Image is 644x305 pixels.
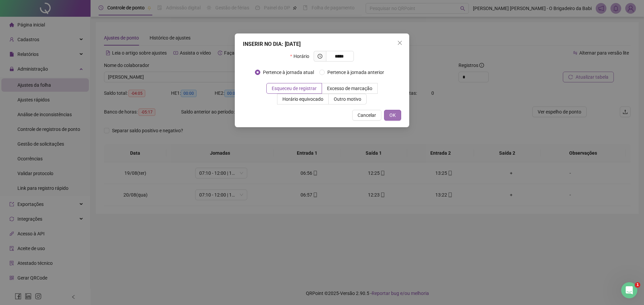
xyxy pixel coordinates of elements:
span: Esqueceu de registrar [272,86,317,91]
div: INSERIR NO DIA : [DATE] [243,40,401,48]
span: 1 [635,282,640,288]
button: Close [394,37,405,48]
button: OK [384,110,401,121]
iframe: Intercom live chat [621,282,637,298]
span: Outro motivo [334,96,361,102]
span: Excesso de marcação [327,86,372,91]
button: Cancelar [352,110,381,121]
label: Horário [290,51,313,62]
span: OK [389,111,396,119]
span: Pertence à jornada anterior [325,69,387,76]
span: Pertence à jornada atual [260,69,317,76]
span: Cancelar [358,111,376,119]
span: clock-circle [318,54,322,59]
span: Horário equivocado [282,96,323,102]
span: close [397,40,402,46]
